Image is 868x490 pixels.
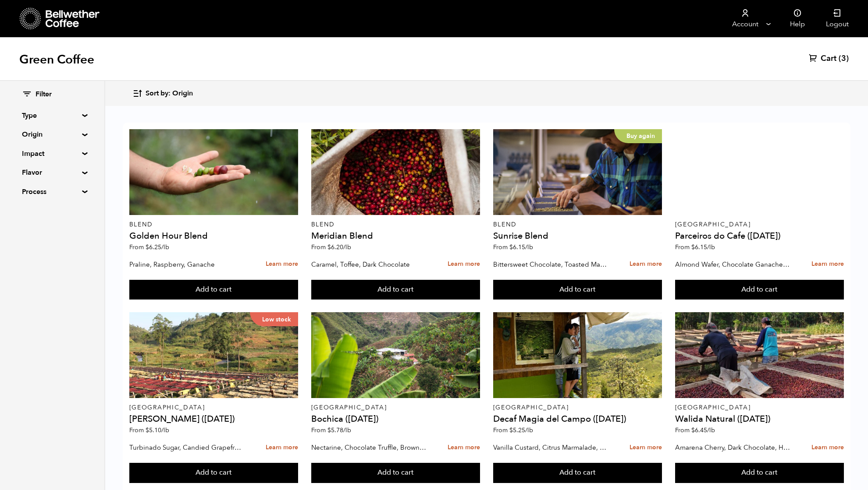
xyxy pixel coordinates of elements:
[36,90,52,99] span: Filter
[129,258,244,271] p: Praline, Raspberry, Ganache
[509,243,533,251] bdi: 6.15
[129,243,169,251] span: From
[146,243,149,251] span: $
[129,426,169,434] span: From
[146,243,169,251] bdi: 6.25
[691,426,695,434] span: $
[493,129,662,215] a: Buy again
[327,426,331,434] span: $
[675,280,844,300] button: Add to cart
[811,438,844,457] a: Learn more
[675,232,844,240] h4: Parceiros do Cafe ([DATE])
[129,232,299,240] h4: Golden Hour Blend
[448,438,480,457] a: Learn more
[493,463,662,483] button: Add to cart
[129,405,299,411] p: [GEOGRAPHIC_DATA]
[675,243,715,251] span: From
[327,426,351,434] bdi: 5.78
[493,441,608,454] p: Vanilla Custard, Citrus Marmalade, Caramel
[811,255,844,274] a: Learn more
[493,243,533,251] span: From
[327,243,331,251] span: $
[311,222,480,228] p: Blend
[493,415,662,423] h4: Decaf Magia del Campo ([DATE])
[161,243,169,251] span: /lb
[614,129,662,143] p: Buy again
[525,243,533,251] span: /lb
[630,255,662,274] a: Learn more
[311,232,480,240] h4: Meridian Blend
[675,405,844,411] p: [GEOGRAPHIC_DATA]
[161,426,169,434] span: /lb
[146,89,193,99] span: Sort by: Origin
[129,441,244,454] p: Turbinado Sugar, Candied Grapefruit, Spiced Plum
[707,243,715,251] span: /lb
[266,438,298,457] a: Learn more
[311,441,426,454] p: Nectarine, Chocolate Truffle, Brown Sugar
[448,255,480,274] a: Learn more
[509,426,513,434] span: $
[630,438,662,457] a: Learn more
[493,222,662,228] p: Blend
[327,243,351,251] bdi: 6.20
[675,463,844,483] button: Add to cart
[493,258,608,271] p: Bittersweet Chocolate, Toasted Marshmallow, Candied Orange, Praline
[493,280,662,300] button: Add to cart
[675,415,844,423] h4: Walida Natural ([DATE])
[22,187,82,197] summary: Process
[525,426,533,434] span: /lb
[146,426,169,434] bdi: 5.10
[132,83,193,104] button: Sort by: Origin
[311,243,351,251] span: From
[675,426,715,434] span: From
[311,415,480,423] h4: Bochica ([DATE])
[311,463,480,483] button: Add to cart
[343,243,351,251] span: /lb
[809,53,849,64] a: Cart (3)
[493,405,662,411] p: [GEOGRAPHIC_DATA]
[311,426,351,434] span: From
[691,243,695,251] span: $
[311,405,480,411] p: [GEOGRAPHIC_DATA]
[821,53,836,64] span: Cart
[691,243,715,251] bdi: 6.15
[493,426,533,434] span: From
[146,426,149,434] span: $
[839,53,849,64] span: (3)
[343,426,351,434] span: /lb
[311,280,480,300] button: Add to cart
[129,312,299,398] a: Low stock
[129,463,299,483] button: Add to cart
[691,426,715,434] bdi: 6.45
[22,129,82,140] summary: Origin
[22,110,82,121] summary: Type
[22,167,82,178] summary: Flavor
[509,243,513,251] span: $
[266,255,298,274] a: Learn more
[675,222,844,228] p: [GEOGRAPHIC_DATA]
[129,415,299,423] h4: [PERSON_NAME] ([DATE])
[129,280,299,300] button: Add to cart
[509,426,533,434] bdi: 5.25
[250,312,298,326] p: Low stock
[675,441,790,454] p: Amarena Cherry, Dark Chocolate, Hibiscus
[311,258,426,271] p: Caramel, Toffee, Dark Chocolate
[707,426,715,434] span: /lb
[19,52,94,67] h1: Green Coffee
[493,232,662,240] h4: Sunrise Blend
[129,222,299,228] p: Blend
[22,148,82,159] summary: Impact
[675,258,790,271] p: Almond Wafer, Chocolate Ganache, Bing Cherry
